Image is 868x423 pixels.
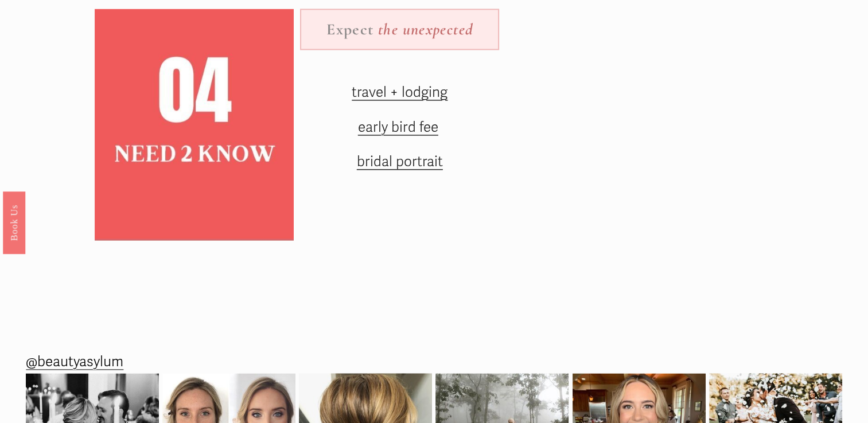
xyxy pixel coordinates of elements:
em: the unexpected [378,19,473,39]
strong: Expect [326,19,373,39]
a: bridal portrait [357,153,443,170]
a: early bird fee [358,119,438,136]
a: @beautyasylum [26,350,123,375]
a: travel + lodging [352,84,447,101]
a: Book Us [3,191,25,254]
